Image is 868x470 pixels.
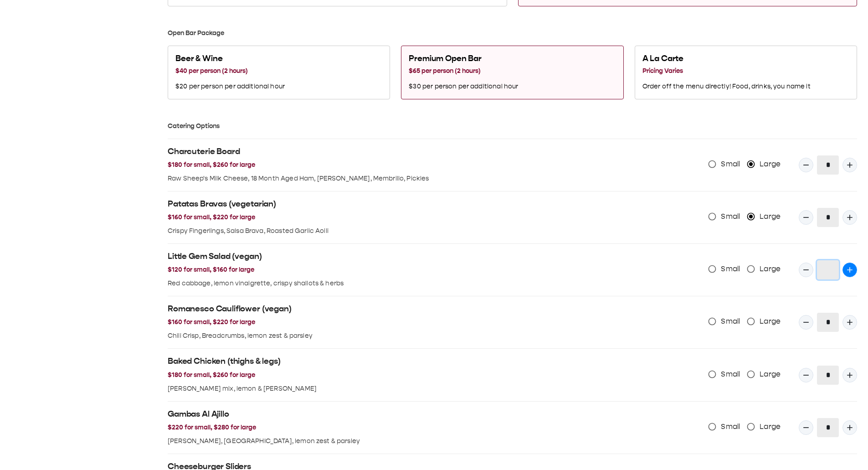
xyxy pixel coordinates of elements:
h2: Little Gem Salad (vegan) [168,251,625,262]
span: Large [760,316,781,327]
span: Large [760,211,781,222]
h3: $220 for small, $280 for large [168,423,625,433]
p: Red cabbage, lemon vinaigrette, crispy shallots & herbs [168,279,625,289]
h3: $65 per person (2 hours) [409,66,518,76]
div: Select one [168,46,857,99]
div: Quantity Input [799,260,857,279]
div: Quantity Input [799,155,857,175]
span: Small [721,369,740,380]
p: Crispy Fingerlings, Salsa Brava, Roasted Garlic Aoili [168,226,625,236]
p: $20 per person per additional hour [175,82,285,92]
span: Small [721,316,740,327]
div: Quantity Input [799,366,857,385]
p: [PERSON_NAME], [GEOGRAPHIC_DATA], lemon zest & parsley [168,436,625,446]
h3: Catering Options [168,121,857,131]
h3: $180 for small, $260 for large [168,370,625,380]
div: Quantity Input [799,208,857,227]
h2: Beer & Wine [175,53,285,64]
button: Beer & Wine [168,46,390,99]
h2: Baked Chicken (thighs & legs) [168,356,625,367]
span: Small [721,211,740,222]
div: Quantity Input [799,313,857,332]
h3: Open Bar Package [168,28,857,38]
span: Large [760,369,781,380]
span: Large [760,159,781,170]
h2: Premium Open Bar [409,53,518,64]
h3: $160 for small, $220 for large [168,317,625,327]
h3: $160 for small, $220 for large [168,212,625,222]
h3: $120 for small, $160 for large [168,265,625,275]
h2: Romanesco Cauliflower (vegan) [168,304,625,315]
h2: Patatas Bravas (vegetarian) [168,199,625,210]
h3: Pricing Varies [642,66,811,76]
span: Large [760,421,781,432]
h3: $40 per person (2 hours) [175,66,285,76]
p: [PERSON_NAME] mix, lemon & [PERSON_NAME] [168,384,625,394]
p: Chili Crisp, Breadcrumbs, lemon zest & parsley [168,331,625,341]
p: $30 per person per additional hour [409,82,518,92]
h3: $180 for small, $260 for large [168,160,625,170]
h2: A La Carte [642,53,811,64]
span: Small [721,159,740,170]
span: Large [760,263,781,274]
h2: Gambas Al Ajillo [168,409,625,420]
span: Small [721,421,740,432]
div: Quantity Input [799,418,857,437]
button: A La Carte [635,46,857,99]
button: Premium Open Bar [401,46,623,99]
p: Raw Sheep's Milk Cheese, 18 Month Aged Ham, [PERSON_NAME], Membrillo, Pickles [168,174,625,184]
p: Order off the menu directly! Food, drinks, you name it [642,82,811,92]
span: Small [721,263,740,274]
h2: Charcuterie Board [168,146,625,157]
